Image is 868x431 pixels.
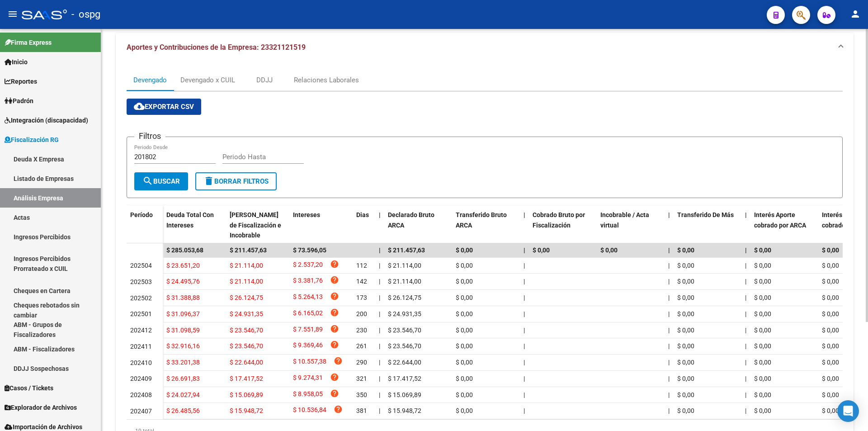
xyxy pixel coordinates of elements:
mat-icon: menu [7,9,18,19]
span: | [379,327,380,334]
span: $ 26.124,75 [230,294,263,301]
span: $ 0,00 [822,246,839,254]
span: $ 21.114,00 [388,262,421,269]
span: $ 0,00 [533,246,550,254]
button: Exportar CSV [127,99,201,115]
datatable-header-cell: Incobrable / Acta virtual [597,205,665,245]
div: Relaciones Laborales [294,75,359,85]
span: $ 0,00 [677,342,694,350]
span: $ 0,00 [754,391,771,398]
span: | [524,211,525,218]
span: | [524,294,525,301]
span: 202407 [130,407,152,415]
span: $ 9.369,46 [293,340,323,352]
span: Casos / Tickets [5,383,53,393]
span: $ 10.557,38 [293,356,326,369]
span: | [745,246,747,254]
span: Período [130,211,153,218]
span: Intereses [293,211,320,218]
button: Borrar Filtros [195,172,277,190]
span: $ 3.381,76 [293,275,323,288]
mat-icon: cloud_download [134,101,145,112]
span: Padrón [5,96,33,106]
span: 261 [356,342,367,350]
datatable-header-cell: | [375,205,384,245]
i: help [330,308,339,317]
span: $ 0,00 [822,359,839,366]
span: Transferido Bruto ARCA [456,211,507,229]
span: | [379,342,380,350]
span: 202501 [130,310,152,317]
span: $ 21.114,00 [230,262,263,269]
span: $ 0,00 [822,391,839,398]
span: | [379,359,380,366]
span: $ 23.546,70 [388,342,421,350]
datatable-header-cell: | [741,205,750,245]
span: | [379,294,380,301]
datatable-header-cell: Deuda Bruta Neto de Fiscalización e Incobrable [226,205,289,245]
span: | [668,391,670,398]
span: 173 [356,294,367,301]
span: $ 0,00 [822,262,839,269]
span: | [745,310,746,317]
div: Open Intercom Messenger [837,400,859,422]
span: $ 15.948,72 [388,407,421,414]
span: $ 24.931,35 [230,310,263,317]
datatable-header-cell: Deuda Total Con Intereses [163,205,226,245]
span: 230 [356,327,367,334]
span: $ 22.644,00 [230,359,263,366]
span: $ 17.417,52 [230,375,263,382]
span: | [524,342,525,350]
span: $ 0,00 [677,310,694,317]
span: Fiscalización RG [5,135,59,145]
span: | [524,262,525,269]
span: $ 0,00 [754,246,771,254]
span: $ 0,00 [822,278,839,285]
span: 202411 [130,343,152,350]
span: $ 10.536,84 [293,405,326,417]
span: $ 8.958,05 [293,389,323,401]
span: | [668,310,670,317]
span: | [745,294,746,301]
span: | [745,262,746,269]
span: 350 [356,391,367,398]
span: $ 0,00 [754,407,771,414]
span: $ 6.165,02 [293,308,323,320]
span: [PERSON_NAME] de Fiscalización e Incobrable [230,211,281,239]
span: $ 7.551,89 [293,324,323,336]
i: help [330,324,339,333]
span: $ 21.114,00 [230,278,263,285]
datatable-header-cell: | [520,205,529,245]
span: $ 2.537,20 [293,260,323,272]
span: $ 24.495,76 [166,278,200,285]
span: $ 0,00 [754,278,771,285]
span: Aportes y Contribuciones de la Empresa: 23321121519 [127,43,306,52]
span: $ 26.691,83 [166,375,200,382]
mat-icon: search [142,175,153,186]
span: $ 0,00 [456,310,473,317]
span: | [379,278,380,285]
span: $ 21.114,00 [388,278,421,285]
span: $ 0,00 [456,327,473,334]
span: $ 0,00 [677,246,694,254]
span: | [668,262,670,269]
span: $ 31.096,37 [166,310,200,317]
span: | [745,375,746,382]
span: | [668,246,670,254]
span: | [524,246,525,254]
span: 381 [356,407,367,414]
span: $ 73.596,05 [293,246,326,254]
span: | [524,391,525,398]
span: $ 33.201,38 [166,359,200,366]
span: $ 0,00 [754,310,771,317]
span: 202410 [130,359,152,366]
span: 142 [356,278,367,285]
span: $ 15.948,72 [230,407,263,414]
span: $ 31.098,59 [166,327,200,334]
span: Transferido De Más [677,211,734,218]
datatable-header-cell: Transferido Bruto ARCA [452,205,520,245]
span: Dias [356,211,369,218]
span: $ 0,00 [677,407,694,414]
span: $ 22.644,00 [388,359,421,366]
span: $ 0,00 [677,278,694,285]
